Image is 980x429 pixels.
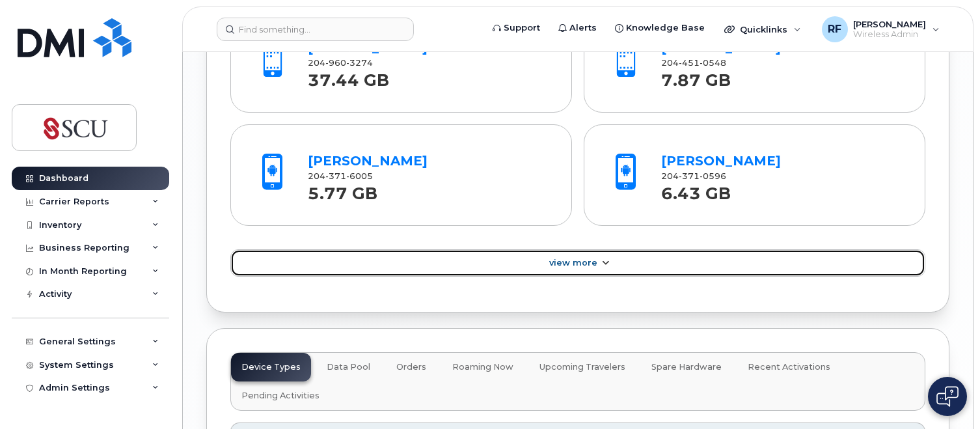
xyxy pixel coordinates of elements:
a: [PERSON_NAME] [308,153,428,169]
span: 0548 [700,58,726,68]
span: 204 [661,58,726,68]
span: Data Pool [327,362,370,372]
span: [PERSON_NAME] [853,19,926,29]
span: 3274 [346,58,373,68]
span: Quicklinks [740,24,787,35]
a: View More [230,249,925,277]
a: Support [483,15,549,41]
span: 0596 [700,171,726,181]
span: 451 [679,58,700,68]
span: 371 [679,171,700,181]
strong: 37.44 GB [308,63,389,90]
span: Wireless Admin [853,29,926,40]
span: Alerts [569,21,597,35]
a: Knowledge Base [606,15,714,41]
div: Ron Friesen [813,16,949,42]
span: 204 [308,171,373,181]
span: 371 [325,171,346,181]
span: RF [828,21,841,37]
span: Upcoming Travelers [539,362,625,372]
strong: 5.77 GB [308,176,377,203]
div: Quicklinks [715,16,810,42]
span: Spare Hardware [651,362,722,372]
img: Open chat [936,386,959,407]
span: Roaming Now [452,362,513,372]
a: Alerts [549,15,606,41]
input: Find something... [217,18,414,41]
span: 960 [325,58,346,68]
span: View More [549,258,597,268]
strong: 7.87 GB [661,63,731,90]
span: 204 [308,58,373,68]
span: Support [504,21,540,35]
strong: 6.43 GB [661,176,731,203]
span: Knowledge Base [626,21,705,35]
span: Orders [396,362,426,372]
span: Recent Activations [748,362,830,372]
span: Pending Activities [241,391,320,401]
span: 204 [661,171,726,181]
a: [PERSON_NAME] [661,153,781,169]
span: 6005 [346,171,373,181]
